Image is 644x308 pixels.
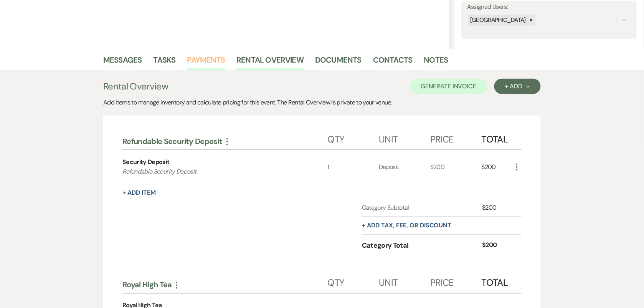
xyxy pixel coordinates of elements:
p: Refundable Security Deposit [122,167,307,177]
div: Royal High Tea [122,280,328,290]
div: 1 [328,150,379,184]
a: Messages [103,54,142,71]
a: Notes [424,54,448,71]
div: $200 [430,150,482,184]
button: + Add [494,79,541,94]
a: Documents [315,54,362,71]
div: Deposit [379,150,430,184]
button: Generate Invoice [410,79,487,94]
div: Unit [379,126,430,149]
a: Tasks [154,54,176,71]
div: Refundable Security Deposit [122,136,328,146]
a: Payments [187,54,225,71]
div: Category Subtotal [362,203,482,212]
div: Security Deposit [122,157,170,167]
button: + Add tax, fee, or discount [362,222,452,229]
a: Rental Overview [236,54,304,71]
div: Qty [328,270,379,293]
div: Price [430,126,482,149]
div: + Add [505,83,530,89]
div: Total [482,270,512,293]
div: $200 [482,150,512,184]
div: $200 [482,203,512,212]
div: Price [430,270,482,293]
a: Contacts [373,54,413,71]
button: + Add Item [122,190,156,196]
div: Unit [379,270,430,293]
div: Qty [328,126,379,149]
h3: Rental Overview [103,79,168,93]
div: $200 [482,240,512,251]
label: Assigned Users: [467,2,631,13]
div: [GEOGRAPHIC_DATA] [468,15,527,26]
div: Add items to manage inventory and calculate pricing for this event. The Rental Overview is privat... [103,98,541,107]
div: Total [482,126,512,149]
div: Category Total [362,240,482,251]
